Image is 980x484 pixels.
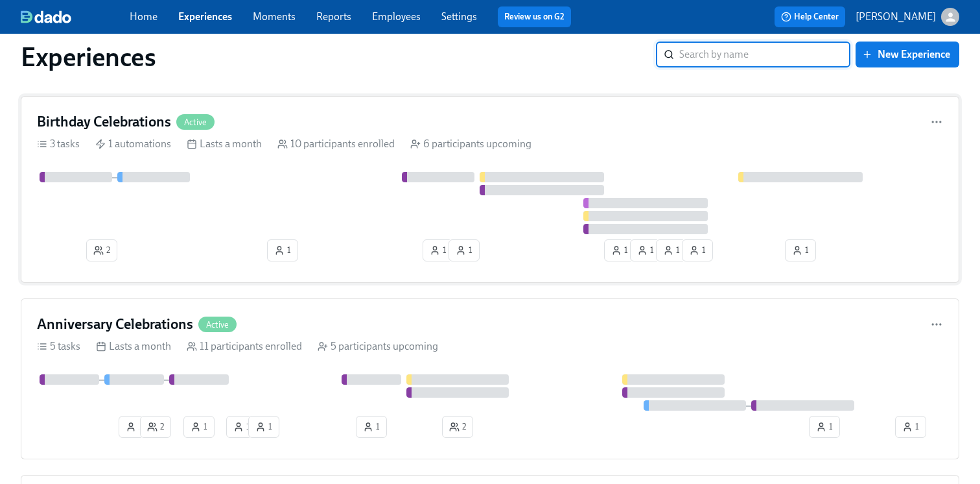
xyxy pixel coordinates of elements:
[96,339,171,354] div: Lasts a month
[21,96,959,283] a: Birthday CelebrationsActive3 tasks 1 automations Lasts a month 10 participants enrolled 6 partici...
[178,10,232,23] a: Experiences
[856,8,959,26] button: [PERSON_NAME]
[130,10,157,23] a: Home
[37,339,80,354] div: 5 tasks
[856,42,959,67] button: New Experience
[37,315,193,334] h4: Anniversary Celebrations
[410,137,531,151] div: 6 participants upcoming
[37,137,80,151] div: 3 tasks
[456,244,472,257] span: 1
[785,239,816,261] button: 1
[248,416,279,438] button: 1
[198,320,237,330] span: Active
[856,10,936,24] p: [PERSON_NAME]
[504,10,565,23] a: Review us on G2
[21,42,156,73] h1: Experiences
[187,339,302,354] div: 11 participants enrolled
[226,416,257,438] button: 1
[191,420,207,433] span: 1
[663,244,680,257] span: 1
[895,416,926,438] button: 1
[93,244,110,257] span: 2
[233,420,250,433] span: 1
[637,244,654,257] span: 1
[423,239,454,261] button: 1
[140,416,171,438] button: 2
[809,416,840,438] button: 1
[21,298,959,459] a: Anniversary CelebrationsActive5 tasks Lasts a month 11 participants enrolled 5 participants upcom...
[363,420,380,433] span: 1
[656,239,687,261] button: 1
[277,137,395,151] div: 10 participants enrolled
[816,420,833,433] span: 1
[441,10,477,23] a: Settings
[255,420,272,433] span: 1
[498,6,571,27] button: Review us on G2
[356,416,387,438] button: 1
[630,239,661,261] button: 1
[176,117,215,127] span: Active
[21,10,130,23] a: dado
[449,239,480,261] button: 1
[147,420,164,433] span: 2
[119,416,150,438] button: 1
[372,10,421,23] a: Employees
[442,416,473,438] button: 2
[318,339,438,354] div: 5 participants upcoming
[682,239,713,261] button: 1
[21,10,71,23] img: dado
[449,420,466,433] span: 2
[37,112,171,132] h4: Birthday Celebrations
[253,10,296,23] a: Moments
[267,239,298,261] button: 1
[274,244,291,257] span: 1
[865,48,950,61] span: New Experience
[95,137,171,151] div: 1 automations
[679,42,850,67] input: Search by name
[611,244,628,257] span: 1
[689,244,706,257] span: 1
[781,10,839,23] span: Help Center
[126,420,143,433] span: 1
[187,137,262,151] div: Lasts a month
[86,239,117,261] button: 2
[430,244,447,257] span: 1
[604,239,635,261] button: 1
[792,244,809,257] span: 1
[902,420,919,433] span: 1
[316,10,351,23] a: Reports
[775,6,845,27] button: Help Center
[183,416,215,438] button: 1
